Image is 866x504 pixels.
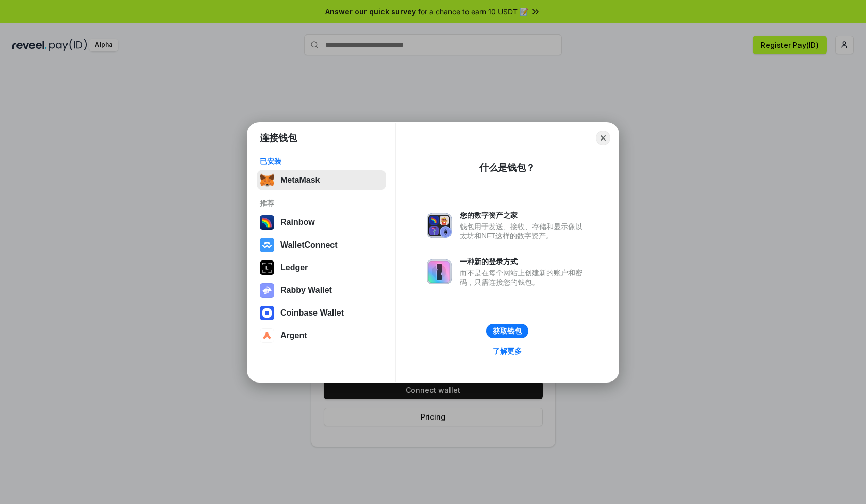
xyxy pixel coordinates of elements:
[260,173,274,187] img: svg+xml,%3Csvg%20fill%3D%22none%22%20height%3D%2233%22%20viewBox%3D%220%200%2035%2033%22%20width%...
[280,308,344,318] div: Coinbase Wallet
[280,176,320,185] div: MetaMask
[427,259,452,284] img: svg+xml,%3Csvg%20xmlns%3D%22http%3A%2F%2Fwww.w3.org%2F2000%2Fsvg%22%20fill%3D%22none%22%20viewBox...
[260,283,274,298] img: svg+xml,%3Csvg%20xmlns%3D%22http%3A%2F%2Fwww.w3.org%2F2000%2Fsvg%22%20fill%3D%22none%22%20viewBox...
[257,257,386,278] button: Ledger
[257,303,386,323] button: Coinbase Wallet
[486,324,528,338] button: 获取钱包
[260,306,274,320] img: svg+xml,%3Csvg%20width%3D%2228%22%20height%3D%2228%22%20viewBox%3D%220%200%2028%2028%22%20fill%3D...
[280,263,308,272] div: Ledger
[487,344,528,358] a: 了解更多
[257,212,386,233] button: Rainbow
[280,286,332,295] div: Rabby Wallet
[257,280,386,301] button: Rabby Wallet
[260,260,274,275] img: svg+xml,%3Csvg%20xmlns%3D%22http%3A%2F%2Fwww.w3.org%2F2000%2Fsvg%22%20width%3D%2228%22%20height%3...
[427,213,452,238] img: svg+xml,%3Csvg%20xmlns%3D%22http%3A%2F%2Fwww.w3.org%2F2000%2Fsvg%22%20fill%3D%22none%22%20viewBox...
[260,199,383,208] div: 推荐
[493,346,522,356] div: 了解更多
[257,235,386,255] button: WalletConnect
[460,222,588,240] div: 钱包用于发送、接收、存储和显示像以太坊和NFT这样的数字资产。
[280,331,307,340] div: Argent
[460,268,588,287] div: 而不是在每个网站上创建新的账户和密码，只需连接您的钱包。
[493,326,522,336] div: 获取钱包
[596,131,610,145] button: Close
[280,240,338,250] div: WalletConnect
[460,211,588,220] div: 您的数字资产之家
[479,162,535,174] div: 什么是钱包？
[257,170,386,190] button: MetaMask
[460,257,588,266] div: 一种新的登录方式
[280,218,315,227] div: Rainbow
[260,132,297,144] h1: 连接钱包
[257,325,386,346] button: Argent
[260,238,274,252] img: svg+xml,%3Csvg%20width%3D%2228%22%20height%3D%2228%22%20viewBox%3D%220%200%2028%2028%22%20fill%3D...
[260,215,274,230] img: svg+xml,%3Csvg%20width%3D%22120%22%20height%3D%22120%22%20viewBox%3D%220%200%20120%20120%22%20fil...
[260,157,383,166] div: 已安装
[260,328,274,343] img: svg+xml,%3Csvg%20width%3D%2228%22%20height%3D%2228%22%20viewBox%3D%220%200%2028%2028%22%20fill%3D...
